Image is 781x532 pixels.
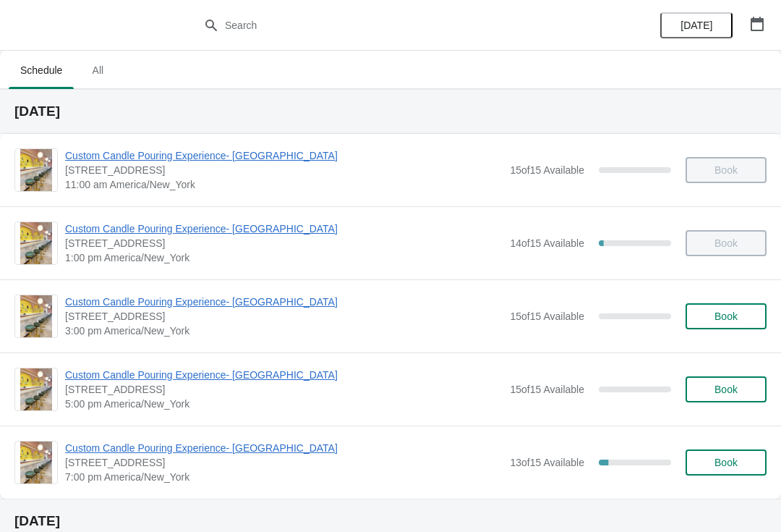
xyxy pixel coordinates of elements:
[65,455,503,470] span: [STREET_ADDRESS]
[65,221,503,236] span: Custom Candle Pouring Experience- [GEOGRAPHIC_DATA]
[20,149,52,191] img: Custom Candle Pouring Experience- Delray Beach | 415 East Atlantic Avenue, Delray Beach, FL, USA ...
[80,57,116,83] span: All
[65,177,503,192] span: 11:00 am America/New_York
[14,514,767,528] h2: [DATE]
[65,163,503,177] span: [STREET_ADDRESS]
[14,104,767,119] h2: [DATE]
[510,457,584,468] span: 13 of 15 Available
[65,441,503,455] span: Custom Candle Pouring Experience- [GEOGRAPHIC_DATA]
[20,442,52,484] img: Custom Candle Pouring Experience- Delray Beach | 415 East Atlantic Avenue, Delray Beach, FL, USA ...
[65,236,503,250] span: [STREET_ADDRESS]
[510,237,584,249] span: 14 of 15 Available
[65,382,503,397] span: [STREET_ADDRESS]
[510,311,584,322] span: 15 of 15 Available
[680,20,712,31] span: [DATE]
[9,57,74,83] span: Schedule
[65,148,503,163] span: Custom Candle Pouring Experience- [GEOGRAPHIC_DATA]
[65,309,503,324] span: [STREET_ADDRESS]
[20,368,52,410] img: Custom Candle Pouring Experience- Delray Beach | 415 East Atlantic Avenue, Delray Beach, FL, USA ...
[20,295,52,337] img: Custom Candle Pouring Experience- Delray Beach | 415 East Atlantic Avenue, Delray Beach, FL, USA ...
[714,384,738,395] span: Book
[65,324,503,338] span: 3:00 pm America/New_York
[686,449,767,476] button: Book
[510,164,584,176] span: 15 of 15 Available
[714,311,738,322] span: Book
[20,222,52,264] img: Custom Candle Pouring Experience- Delray Beach | 415 East Atlantic Avenue, Delray Beach, FL, USA ...
[65,397,503,411] span: 5:00 pm America/New_York
[714,457,738,468] span: Book
[65,295,503,309] span: Custom Candle Pouring Experience- [GEOGRAPHIC_DATA]
[65,470,503,484] span: 7:00 pm America/New_York
[686,376,767,402] button: Book
[224,12,586,38] input: Search
[660,12,733,38] button: [DATE]
[510,384,584,395] span: 15 of 15 Available
[65,250,503,265] span: 1:00 pm America/New_York
[686,303,767,329] button: Book
[65,368,503,382] span: Custom Candle Pouring Experience- [GEOGRAPHIC_DATA]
